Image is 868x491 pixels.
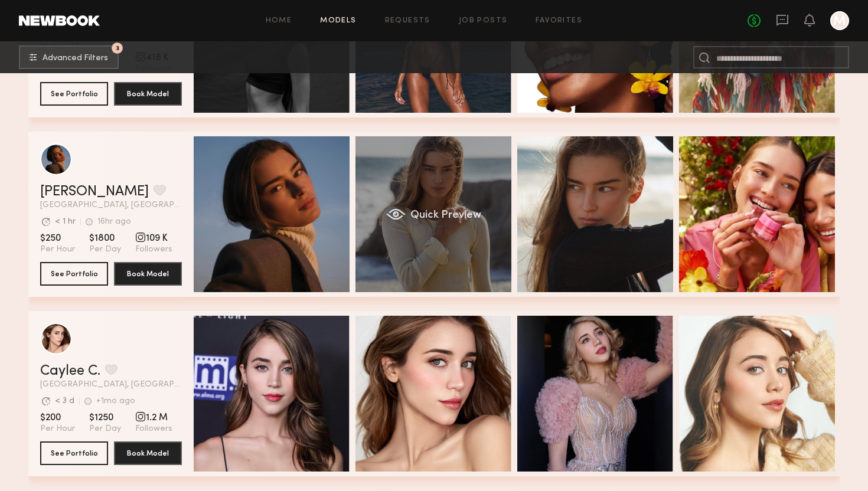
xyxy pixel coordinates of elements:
a: Home [266,17,292,25]
span: $1250 [89,412,121,424]
span: Advanced Filters [43,54,108,63]
div: +1mo ago [96,397,135,405]
div: < 3 d [55,397,74,405]
button: 3Advanced Filters [19,45,119,69]
span: 3 [116,45,119,51]
span: $250 [40,233,75,244]
a: Caylee C. [40,364,100,378]
button: See Portfolio [40,262,108,286]
a: [PERSON_NAME] [40,185,149,199]
div: 16hr ago [97,218,131,226]
a: M [830,11,849,30]
div: < 1 hr [55,218,76,226]
a: Job Posts [459,17,508,25]
button: Book Model [114,262,182,286]
span: $200 [40,412,75,424]
span: Per Day [89,424,121,434]
span: Per Day [89,244,121,255]
span: Per Hour [40,424,75,434]
button: Book Model [114,82,182,106]
a: Favorites [536,17,582,25]
span: [GEOGRAPHIC_DATA], [GEOGRAPHIC_DATA] [40,381,182,389]
span: Followers [135,424,172,434]
button: See Portfolio [40,82,108,106]
button: Book Model [114,441,182,465]
span: $1800 [89,233,121,244]
span: [GEOGRAPHIC_DATA], [GEOGRAPHIC_DATA] [40,201,182,210]
a: Models [320,17,356,25]
span: 1.2 M [135,412,172,424]
span: Followers [135,244,172,255]
span: Per Hour [40,244,75,255]
a: Requests [385,17,430,25]
span: Quick Preview [410,210,481,221]
button: See Portfolio [40,441,108,465]
span: 109 K [135,233,172,244]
